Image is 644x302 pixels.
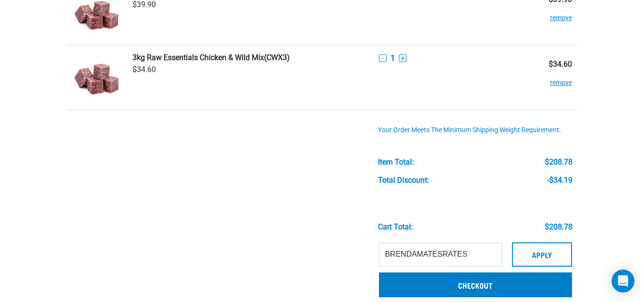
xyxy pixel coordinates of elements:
[378,176,429,185] div: Total Discount:
[378,158,414,167] div: Item Total:
[379,242,502,266] input: Promo code
[526,45,577,110] td: $34.60
[550,69,572,87] button: remove
[72,53,122,102] img: Raw Essentials Chicken & Wild Mix
[378,223,413,231] div: Cart total:
[133,65,156,74] span: $34.60
[399,54,407,62] button: +
[379,272,572,297] a: Checkout
[512,242,572,266] button: Apply
[545,158,572,167] div: $208.78
[378,126,572,134] div: Your order meets the minimum shipping weight requirement.
[133,53,368,62] a: 3kg Raw Essentials Chicken & Wild Mix(CWX3)
[545,223,572,231] div: $208.78
[133,53,264,62] strong: 3kg Raw Essentials Chicken & Wild Mix
[390,53,395,63] span: 1
[379,54,387,62] button: -
[547,176,572,185] div: -$34.19
[550,4,572,22] button: remove
[612,270,634,292] div: Open Intercom Messenger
